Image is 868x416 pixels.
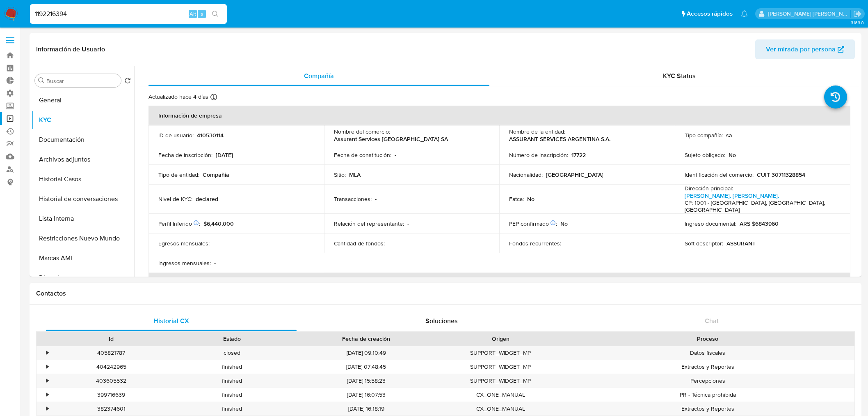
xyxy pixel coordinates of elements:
[46,391,48,399] div: •
[32,268,134,288] button: Direcciones
[685,220,736,227] p: Ingreso documental :
[334,195,372,203] p: Transacciones :
[561,346,854,360] div: Datos fiscales
[571,151,586,159] p: 17722
[757,171,805,178] p: CUIT 30711328854
[685,151,725,159] p: Sujeto obligado :
[509,135,610,143] p: ASSURANT SERVICES ARGENTINA S.A.
[51,374,171,388] div: 403605532
[51,388,171,402] div: 399716639
[292,388,440,402] div: [DATE] 16:07:53
[216,151,233,159] p: [DATE]
[171,360,292,374] div: finished
[148,106,850,125] th: Información de empresa
[32,169,134,189] button: Historial Casos
[207,8,224,20] button: search-icon
[32,189,134,209] button: Historial de conversaciones
[51,402,171,416] div: 382374601
[32,130,134,150] button: Documentación
[685,192,779,200] a: [PERSON_NAME]. [PERSON_NAME].
[171,374,292,388] div: finished
[726,132,732,139] p: sa
[388,240,390,247] p: -
[51,360,171,374] div: 404242965
[740,220,779,227] p: ARS $6843960
[201,10,203,18] span: s
[304,71,334,81] span: Compañía
[509,128,565,135] p: Nombre de la entidad :
[729,151,736,159] p: No
[292,360,440,374] div: [DATE] 07:48:45
[153,316,189,326] span: Historial CX
[334,171,346,178] p: Sitio :
[46,349,48,357] div: •
[158,151,212,159] p: Fecha de inscripción :
[509,240,561,247] p: Fondos recurrentes :
[705,316,719,326] span: Chat
[298,335,434,343] div: Fecha de creación
[203,171,229,178] p: Compañia
[440,402,561,416] div: CX_ONE_MANUAL
[561,402,854,416] div: Extractos y Reportes
[561,388,854,402] div: PR - Técnica prohibida
[509,171,543,178] p: Nacionalidad :
[375,195,377,203] p: -
[32,90,134,110] button: General
[124,77,131,86] button: Volver al orden por defecto
[561,374,854,388] div: Percepciones
[196,195,218,203] p: declared
[663,71,696,81] span: KYC Status
[30,9,227,19] input: Buscar usuario o caso...
[334,135,448,143] p: Assurant Services [GEOGRAPHIC_DATA] SA
[560,220,568,227] p: No
[214,259,216,267] p: -
[171,388,292,402] div: finished
[685,171,754,178] p: Identificación del comercio :
[395,151,396,159] p: -
[853,9,862,18] a: Salir
[440,360,561,374] div: SUPPORT_WIDGET_MP
[440,346,561,360] div: SUPPORT_WIDGET_MP
[32,209,134,229] button: Lista Interna
[213,240,215,247] p: -
[334,128,390,135] p: Nombre del comercio :
[158,240,210,247] p: Egresos mensuales :
[509,195,524,203] p: Fatca :
[334,151,391,159] p: Fecha de constitución :
[685,132,723,139] p: Tipo compañía :
[407,220,409,227] p: -
[440,374,561,388] div: SUPPORT_WIDGET_MP
[292,402,440,416] div: [DATE] 16:18:19
[158,220,200,227] p: Perfil Inferido :
[349,171,361,178] p: MLA
[177,335,286,343] div: Estado
[687,9,733,18] span: Accesos rápidos
[158,195,192,203] p: Nivel de KYC :
[334,240,385,247] p: Cantidad de fondos :
[46,377,48,385] div: •
[440,388,561,402] div: CX_ONE_MANUAL
[36,45,105,53] h1: Información de Usuario
[561,360,854,374] div: Extractos y Reportes
[36,289,855,298] h1: Contactos
[509,220,557,227] p: PEP confirmado :
[158,171,199,178] p: Tipo de entidad :
[509,151,568,159] p: Número de inscripción :
[32,150,134,169] button: Archivos adjuntos
[148,93,208,101] p: Actualizado hace 4 días
[46,77,118,85] input: Buscar
[203,220,234,228] span: $6,440,000
[566,335,849,343] div: Proceso
[564,240,566,247] p: -
[334,220,404,227] p: Relación del representante :
[685,240,723,247] p: Soft descriptor :
[46,363,48,371] div: •
[171,346,292,360] div: closed
[292,374,440,388] div: [DATE] 15:58:23
[32,248,134,268] button: Marcas AML
[158,259,211,267] p: Ingresos mensuales :
[685,185,733,192] p: Dirección principal :
[51,346,171,360] div: 405821787
[32,110,134,130] button: KYC
[768,10,851,18] p: roberto.munoz@mercadolibre.com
